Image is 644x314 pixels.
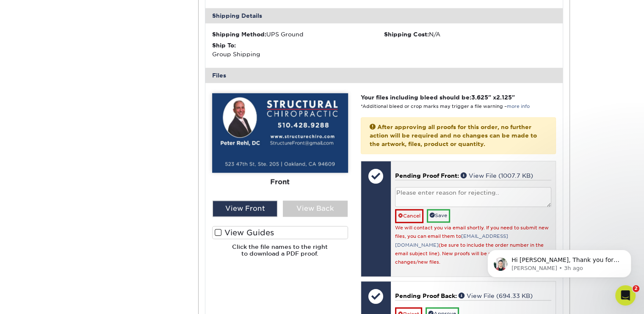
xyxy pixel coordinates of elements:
[633,285,639,292] span: 2
[427,209,450,222] a: Save
[471,94,488,101] span: 3.625
[212,226,348,239] label: View Guides
[395,234,508,248] a: [EMAIL_ADDRESS][DOMAIN_NAME]
[212,42,236,49] strong: Ship To:
[361,104,530,109] small: *Additional bleed or crop marks may trigger a file warning –
[212,31,266,38] strong: Shipping Method:
[395,209,423,223] a: Cancel
[615,285,636,306] iframe: Intercom live chat
[212,173,348,191] div: Front
[507,104,530,109] a: more info
[205,8,563,23] div: Shipping Details
[361,94,515,101] strong: Your files including bleed should be: " x "
[459,292,533,299] a: View File (694.33 KB)
[461,172,533,179] a: View File (1007.7 KB)
[2,288,72,311] iframe: Google Customer Reviews
[212,41,384,58] div: Group Shipping
[370,124,537,148] strong: After approving all proofs for this order, no further action will be required and no changes can ...
[205,68,563,83] div: Files
[395,225,549,265] small: We will contact you via email shortly. If you need to submit new files, you can email them to (be...
[384,31,429,38] strong: Shipping Cost:
[212,243,348,264] h6: Click the file names to the right to download a PDF proof.
[496,94,512,101] span: 2.125
[475,232,644,291] iframe: Intercom notifications message
[395,172,459,179] span: Pending Proof Front:
[384,30,556,39] div: N/A
[395,292,457,299] span: Pending Proof Back:
[212,30,384,39] div: UPS Ground
[213,201,277,217] div: View Front
[283,201,348,217] div: View Back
